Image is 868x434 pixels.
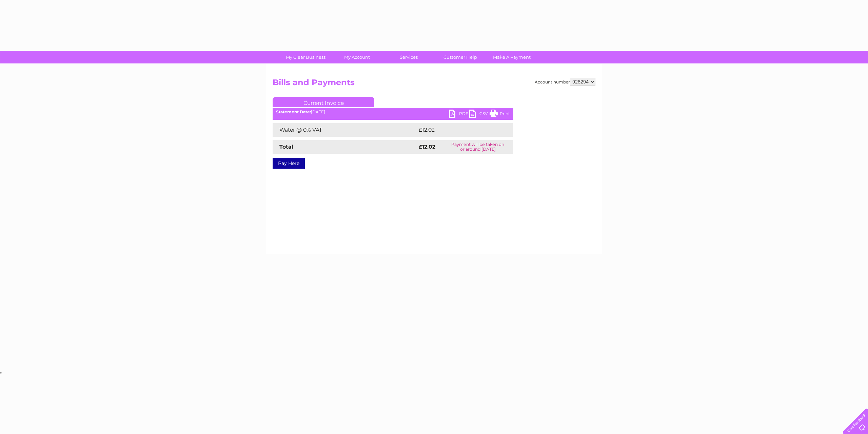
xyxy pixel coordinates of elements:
a: Customer Help [432,51,488,63]
h2: Bills and Payments [273,78,595,91]
div: [DATE] [273,110,513,114]
a: Make A Payment [484,51,540,63]
a: Services [381,51,437,63]
strong: Total [279,144,293,150]
a: Pay Here [273,158,305,169]
td: Water @ 0% VAT [273,123,417,137]
a: My Account [329,51,385,63]
a: Current Invoice [273,97,374,107]
a: PDF [449,110,469,119]
div: Account number [535,78,595,86]
td: Payment will be taken on or around [DATE] [442,140,513,154]
strong: £12.02 [419,144,435,150]
a: My Clear Business [278,51,334,63]
td: £12.02 [417,123,499,137]
b: Statement Date: [276,109,311,114]
a: CSV [469,110,490,119]
a: Print [490,110,510,119]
